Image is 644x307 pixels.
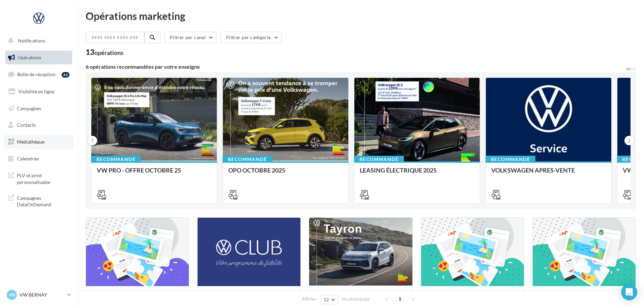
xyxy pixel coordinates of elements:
span: 1 [394,294,405,304]
div: Opérations marketing [86,11,636,21]
a: Boîte de réception46 [4,67,74,82]
p: VW BERNAY [20,291,64,298]
a: Campagnes [4,101,74,116]
div: Open Intercom Messenger [621,284,637,300]
div: Recommandé [354,156,404,163]
a: PLV et print personnalisable [4,168,74,188]
div: VOLKSWAGEN APRES-VENTE [491,167,606,180]
span: Afficher [302,296,317,302]
span: Visibilité en ligne [18,89,54,94]
span: Campagnes DataOnDemand [17,193,69,208]
div: VW PRO - OFFRE OCTOBRE 25 [97,167,211,180]
span: Campagnes [17,105,41,111]
span: VB [9,291,15,298]
div: 13 [86,49,123,56]
span: PLV et print personnalisable [17,171,69,185]
div: Recommandé [486,156,535,163]
span: Calendrier [17,156,39,161]
a: Opérations [4,51,74,65]
a: Campagnes DataOnDemand [4,191,74,211]
div: Recommandé [91,156,141,163]
div: opérations [94,50,123,56]
span: Notifications [18,38,45,43]
span: résultats/page [342,296,370,302]
a: Visibilité en ligne [4,85,74,99]
button: Filtrer par canal [164,32,217,43]
a: Calendrier [4,152,74,166]
span: Boîte de réception [17,71,56,77]
span: 12 [324,297,329,302]
a: Médiathèque [4,135,74,149]
div: LEASING ÉLECTRIQUE 2025 [360,167,474,180]
a: VB VW BERNAY [5,288,72,301]
a: Contacts [4,118,74,132]
div: Recommandé [223,156,272,163]
div: OPO OCTOBRE 2025 [228,167,343,180]
div: 6 opérations recommandées par votre enseigne [86,64,625,69]
span: Opérations [18,55,41,60]
button: Filtrer par catégorie [221,32,282,43]
span: Contacts [17,122,36,128]
button: Notifications [4,34,71,48]
button: 12 [321,295,338,304]
span: Médiathèque [17,139,45,145]
div: 46 [62,72,69,78]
